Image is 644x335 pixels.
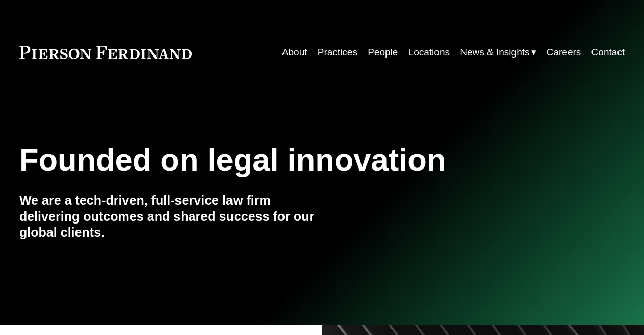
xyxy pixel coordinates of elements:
h1: Founded on legal innovation [19,142,524,178]
span: News & Insights [460,44,529,61]
a: Practices [318,43,357,62]
a: Contact [591,43,625,62]
h4: We are a tech-driven, full-service law firm delivering outcomes and shared success for our global... [19,192,322,241]
a: Careers [547,43,581,62]
a: About [282,43,307,62]
a: People [368,43,398,62]
a: folder dropdown [460,43,536,62]
a: Locations [408,43,450,62]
